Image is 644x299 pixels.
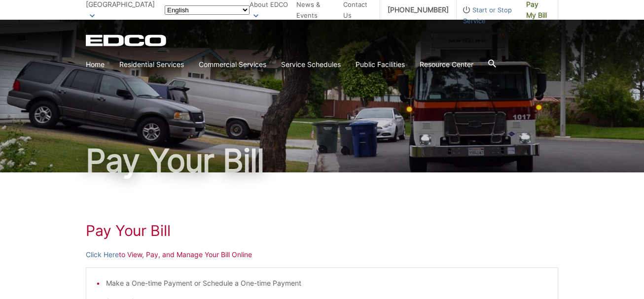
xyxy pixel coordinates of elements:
li: Make a One-time Payment or Schedule a One-time Payment [106,278,548,289]
a: Service Schedules [281,59,341,70]
a: Resource Center [420,59,473,70]
a: Commercial Services [199,59,266,70]
h1: Pay Your Bill [86,222,558,239]
a: Home [86,59,105,70]
select: Select a language [165,5,250,15]
a: EDCD logo. Return to the homepage. [86,34,168,46]
a: Click Here [86,249,119,260]
a: Residential Services [119,59,184,70]
a: Public Facilities [356,59,405,70]
h1: Pay Your Bill [86,145,558,176]
p: to View, Pay, and Manage Your Bill Online [86,249,558,260]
